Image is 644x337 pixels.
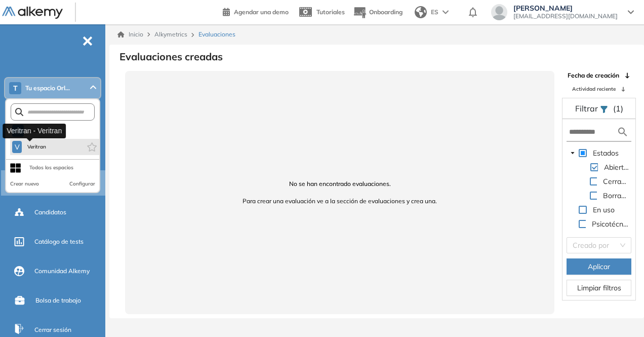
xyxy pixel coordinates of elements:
span: [EMAIL_ADDRESS][DOMAIN_NAME] [513,12,618,20]
span: T [13,84,18,92]
span: (1) [613,102,623,115]
button: Limpiar filtros [567,280,631,296]
span: Onboarding [369,8,402,16]
h3: Evaluaciones creadas [119,51,223,63]
span: Veritran [26,143,47,151]
span: Alkymetrics [154,30,187,38]
span: V [15,143,20,151]
span: Fecha de creación [568,71,619,80]
span: Evaluaciones [198,30,235,39]
span: caret-down [570,151,575,156]
span: Actividad reciente [572,85,616,93]
span: Tu espacio Orl... [25,84,70,92]
span: No se han encontrado evaluaciones. [137,179,542,189]
span: Psicotécnicos [590,218,631,230]
div: Veritran - Veritran [3,124,66,138]
button: Configurar [69,180,95,188]
button: Aplicar [567,258,631,275]
a: Inicio [117,30,143,39]
button: Crear nuevo [10,180,39,188]
span: Catálogo de tests [34,237,84,246]
span: En uso [591,204,617,216]
span: Estados [591,147,621,159]
span: Candidatos [34,208,66,217]
img: arrow [442,10,449,14]
span: Cerrar sesión [34,325,71,334]
span: Psicotécnicos [592,219,636,229]
span: Cerradas [603,177,633,186]
span: Borrador [601,190,631,202]
a: Agendar una demo [223,5,289,17]
span: Comunidad Alkemy [34,267,90,276]
span: ES [431,8,438,17]
span: Para crear una evaluación ve a la sección de evaluaciones y crea una. [137,197,542,206]
span: Abiertas [602,161,631,173]
span: Bolsa de trabajo [35,296,81,305]
span: En uso [593,205,615,214]
span: Aplicar [588,261,610,272]
span: Cerradas [601,175,631,188]
img: Logo [2,7,63,19]
span: Borrador [603,191,632,200]
img: search icon [617,126,629,138]
span: [PERSON_NAME] [513,4,618,12]
span: Limpiar filtros [577,282,621,293]
button: Onboarding [353,2,402,23]
span: Estados [593,148,619,158]
span: Agendar una demo [234,8,289,16]
span: Tutoriales [316,8,345,16]
span: Abiertas [604,163,631,172]
div: Todos los espacios [29,164,73,172]
img: world [415,6,427,18]
span: Filtrar [575,103,600,114]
